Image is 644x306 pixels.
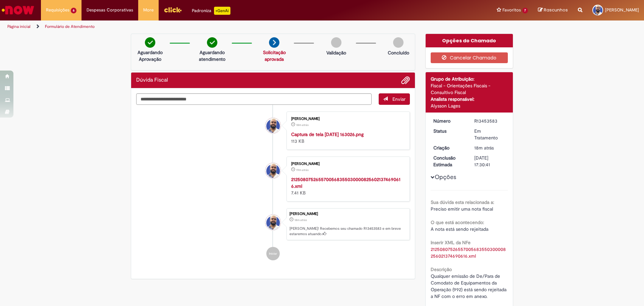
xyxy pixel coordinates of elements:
div: Alysson Lages [431,102,508,109]
span: Favoritos [502,7,521,13]
a: 21250807526557005683550300008256021374690616.xml [291,176,400,189]
p: Concluído [388,49,409,56]
time: 27/08/2025 16:30:38 [474,145,494,151]
div: [PERSON_NAME] [291,162,403,166]
img: ServiceNow [1,3,35,17]
time: 27/08/2025 16:29:32 [296,168,309,172]
div: Ricardo Wagner Queiroz Carvalho [265,163,281,178]
dt: Conclusão Estimada [428,155,470,168]
div: 7.41 KB [291,176,403,196]
img: check-circle-green.png [145,37,155,48]
img: arrow-next.png [269,37,279,48]
span: Enviar [392,96,406,102]
div: Analista responsável: [431,96,508,102]
a: Página inicial [7,24,31,29]
a: Rascunhos [538,7,568,13]
textarea: Digite sua mensagem aqui... [136,93,372,105]
p: [PERSON_NAME]! Recebemos seu chamado R13453583 e em breve estaremos atuando. [289,226,406,236]
div: Grupo de Atribuição: [431,76,508,82]
h2: Dúvida Fiscal Histórico de tíquete [136,77,168,83]
button: Enviar [379,93,410,105]
dt: Criação [428,144,470,151]
img: img-circle-grey.png [393,37,404,48]
b: Descrição [431,266,452,272]
div: Padroniza [192,7,230,15]
time: 27/08/2025 16:30:38 [294,218,307,222]
b: Inserir XML da NFe [431,239,471,246]
span: More [143,7,154,13]
dt: Status [428,128,470,134]
div: [DATE] 17:30:41 [474,155,505,168]
div: Fiscal - Orientações Fiscais - Consultivo Fiscal [431,82,508,96]
div: 113 KB [291,131,403,144]
div: R13453583 [474,118,505,124]
span: A nota está sendo rejeitada [431,226,488,232]
a: Captura de tela [DATE] 163026.png [291,131,364,137]
img: click_logo_yellow_360x200.png [164,5,182,15]
b: Sua dúvida esta relacionada a: [431,199,494,205]
span: 6 [71,8,76,13]
span: Preciso emitir uma nota fiscal [431,206,493,212]
span: 18m atrás [296,123,309,127]
span: 7 [522,8,528,13]
img: img-circle-grey.png [331,37,341,48]
p: +GenAi [214,7,230,15]
p: Aguardando Aprovação [134,49,166,62]
span: Despesas Corporativas [87,7,133,13]
li: Ricardo Wagner Queiroz Carvalho [136,208,410,241]
div: Em Tratamento [474,128,505,141]
ul: Histórico de tíquete [136,105,410,267]
img: check-circle-green.png [207,37,217,48]
div: [PERSON_NAME] [291,117,403,121]
div: Ricardo Wagner Queiroz Carvalho [265,215,281,230]
a: Solicitação aprovada [263,49,286,62]
a: Download de 21250807526557005683550300008256021374690616.xml [431,246,506,259]
div: 27/08/2025 16:30:38 [474,144,505,151]
span: 19m atrás [296,168,309,172]
a: Formulário de Atendimento [45,24,95,29]
span: Requisições [46,7,69,13]
span: Rascunhos [544,7,568,13]
span: 18m atrás [474,145,494,151]
ul: Trilhas de página [5,20,424,33]
p: Aguardando atendimento [196,49,228,62]
b: O que está acontecendo: [431,219,484,225]
div: Opções do Chamado [426,34,513,47]
dt: Número [428,118,470,124]
span: 18m atrás [294,218,307,222]
p: Validação [326,49,346,56]
button: Adicionar anexos [401,76,410,85]
div: Ricardo Wagner Queiroz Carvalho [265,118,281,133]
div: [PERSON_NAME] [289,212,406,216]
button: Cancelar Chamado [431,52,508,63]
span: [PERSON_NAME] [605,7,639,13]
